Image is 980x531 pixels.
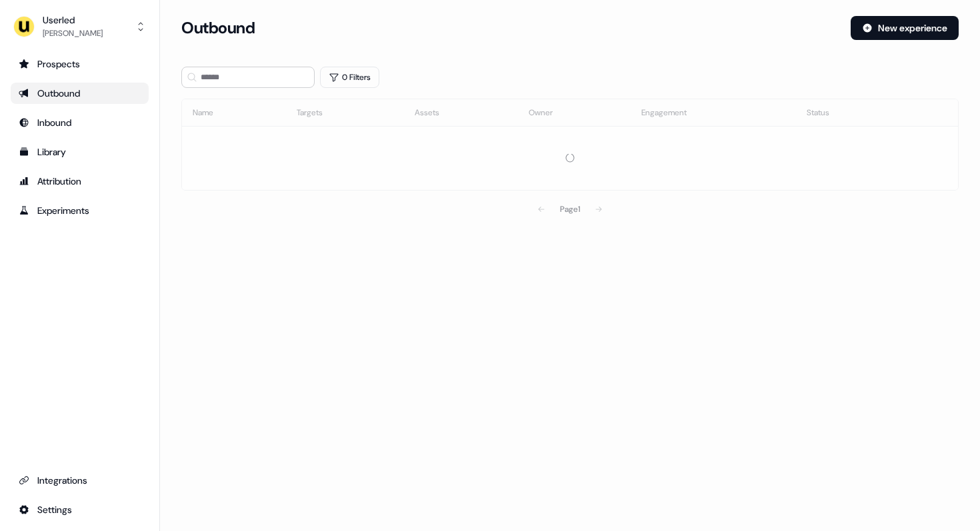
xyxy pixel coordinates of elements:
[19,474,141,487] div: Integrations
[19,87,141,100] div: Outbound
[19,57,141,71] div: Prospects
[11,171,149,192] a: Go to attribution
[11,470,149,491] a: Go to integrations
[11,112,149,133] a: Go to Inbound
[11,11,149,43] button: Userled[PERSON_NAME]
[43,27,103,40] div: [PERSON_NAME]
[11,83,149,104] a: Go to outbound experience
[19,503,141,516] div: Settings
[320,67,379,88] button: 0 Filters
[181,18,255,38] h3: Outbound
[851,16,959,40] button: New experience
[11,200,149,221] a: Go to experiments
[19,145,141,159] div: Library
[19,116,141,129] div: Inbound
[11,499,149,520] a: Go to integrations
[19,204,141,217] div: Experiments
[19,175,141,188] div: Attribution
[11,53,149,75] a: Go to prospects
[43,13,103,27] div: Userled
[11,141,149,163] a: Go to templates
